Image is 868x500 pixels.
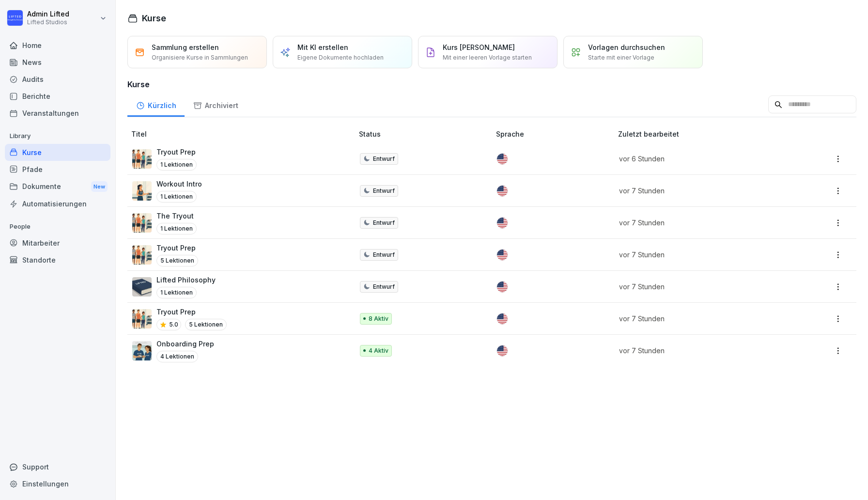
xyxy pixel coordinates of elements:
img: e329q9jj112p7rzo7pfbp556.png [132,149,152,169]
p: Workout Intro [156,179,202,189]
p: 5 Lektionen [156,255,198,266]
p: The Tryout [156,211,197,221]
a: Einstellungen [5,475,110,492]
img: us.svg [497,186,508,196]
a: Archiviert [185,92,247,117]
p: 1 Lektionen [156,191,197,203]
a: Veranstaltungen [5,105,110,122]
p: Kurs [PERSON_NAME] [443,42,515,52]
img: us.svg [497,154,508,164]
p: Organisiere Kurse in Sammlungen [152,53,248,62]
p: 1 Lektionen [156,223,197,234]
p: Lifted Studios [27,19,69,26]
p: Entwurf [373,155,395,163]
a: DokumenteNew [5,178,110,196]
a: Home [5,37,110,54]
p: Mit einer leeren Vorlage starten [443,53,532,62]
img: e329q9jj112p7rzo7pfbp556.png [132,213,152,233]
div: Dokumente [5,178,110,196]
p: Admin Lifted [27,10,69,18]
p: Vorlagen durchsuchen [588,42,665,52]
a: News [5,54,110,71]
p: Sammlung erstellen [152,42,219,52]
a: Mitarbeiter [5,234,110,251]
p: Entwurf [373,250,395,259]
p: Entwurf [373,187,395,195]
img: w5qmw4nx3sj5b4cjtzeyb0qk.png [132,181,152,201]
p: Library [5,128,110,144]
p: Tryout Prep [156,147,197,157]
img: e329q9jj112p7rzo7pfbp556.png [132,309,152,328]
img: us.svg [497,281,508,292]
p: vor 7 Stunden [619,218,784,228]
h1: Kurse [142,12,166,25]
img: e329q9jj112p7rzo7pfbp556.png [132,245,152,265]
p: Status [359,129,492,139]
p: Titel [131,129,355,139]
a: Berichte [5,88,110,105]
img: bd0qju2m5a8ncz0yt8uxy56c.png [132,277,152,297]
p: 5 Lektionen [185,319,227,330]
img: us.svg [497,345,508,356]
a: Kurse [5,144,110,161]
p: vor 7 Stunden [619,186,784,196]
a: Kürzlich [127,92,185,117]
p: Mit KI erstellen [297,42,348,52]
p: Lifted Philosophy [156,275,216,285]
p: Starte mit einer Vorlage [588,53,654,62]
div: New [91,181,108,192]
p: 5.0 [169,320,178,329]
a: Audits [5,71,110,88]
p: Eigene Dokumente hochladen [297,53,384,62]
a: Pfade [5,161,110,178]
p: Sprache [496,129,614,139]
p: 1 Lektionen [156,159,197,171]
p: Zuletzt bearbeitet [618,129,795,139]
div: Support [5,458,110,475]
h3: Kurse [127,78,856,90]
p: vor 6 Stunden [619,154,784,164]
a: Standorte [5,251,110,268]
p: Onboarding Prep [156,339,214,349]
p: Entwurf [373,219,395,227]
p: vor 7 Stunden [619,281,784,292]
img: us.svg [497,218,508,228]
p: People [5,219,110,234]
p: 8 Aktiv [369,314,388,323]
img: wbumqwl1ye2owlq8gukv6njl.png [132,341,152,360]
img: us.svg [497,250,508,260]
p: vor 7 Stunden [619,345,784,356]
p: Entwurf [373,282,395,291]
img: us.svg [497,313,508,324]
p: Tryout Prep [156,243,198,253]
p: Tryout Prep [156,307,227,317]
a: Automatisierungen [5,195,110,212]
p: 4 Aktiv [369,346,388,355]
p: 1 Lektionen [156,287,197,298]
p: vor 7 Stunden [619,313,784,324]
p: vor 7 Stunden [619,250,784,260]
p: 4 Lektionen [156,351,198,362]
